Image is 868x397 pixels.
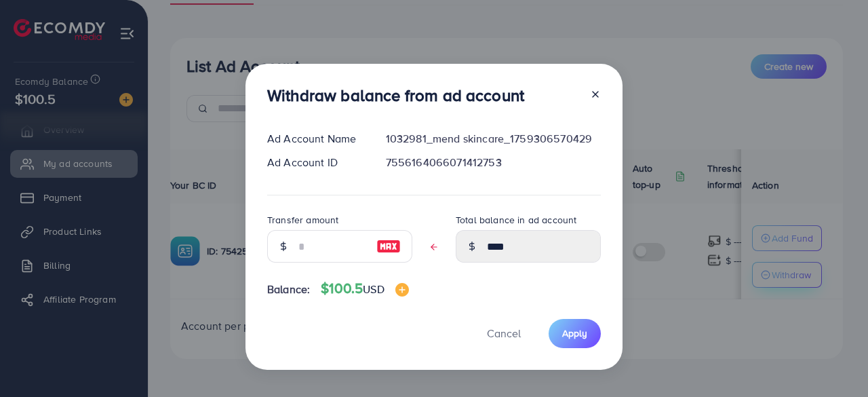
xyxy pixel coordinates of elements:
span: Apply [562,326,587,340]
iframe: Chat [810,336,858,387]
label: Transfer amount [267,213,338,227]
div: Ad Account Name [256,131,375,147]
div: 1032981_mend skincare_1759306570429 [375,131,612,147]
h4: $100.5 [321,280,408,297]
div: 7556164066071412753 [375,155,612,170]
img: image [395,283,409,297]
h3: Withdraw balance from ad account [267,86,524,105]
button: Apply [549,319,601,348]
button: Cancel [470,319,538,348]
span: Balance: [267,282,310,297]
span: Cancel [487,326,521,341]
span: USD [363,282,384,297]
img: image [376,238,401,254]
div: Ad Account ID [256,155,375,170]
label: Total balance in ad account [456,213,576,227]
